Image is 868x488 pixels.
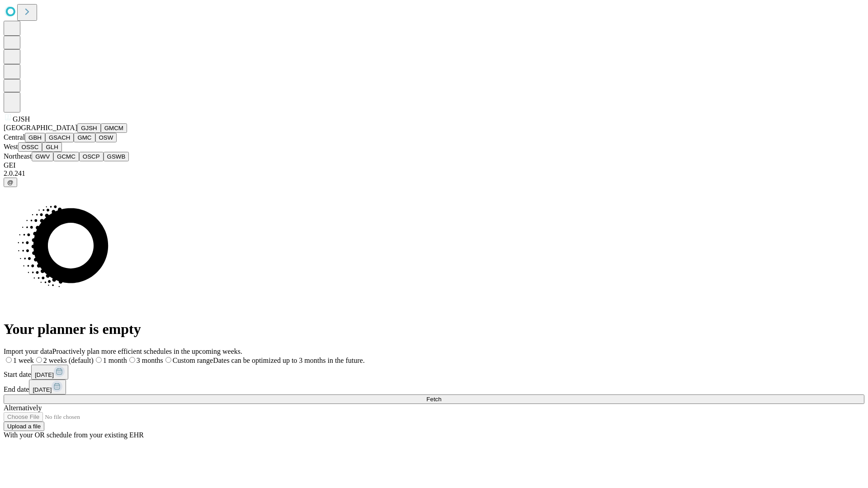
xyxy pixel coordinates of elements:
button: GSACH [45,133,74,142]
span: Proactively plan more efficient schedules in the upcoming weeks. [52,347,242,355]
span: Northeast [4,152,32,160]
button: OSSC [18,142,42,152]
span: With your OR schedule from your existing EHR [4,431,144,439]
span: [GEOGRAPHIC_DATA] [4,124,77,131]
button: GLH [42,142,61,152]
span: GJSH [13,115,30,123]
button: GMC [74,133,95,142]
button: GCMC [53,152,79,161]
input: 1 month [96,357,102,363]
input: 2 weeks (default) [36,357,42,363]
button: Upload a file [4,422,44,431]
button: OSW [95,133,117,142]
span: 2 weeks (default) [43,357,94,364]
div: Start date [4,365,864,380]
span: [DATE] [33,386,52,393]
span: Dates can be optimized up to 3 months in the future. [213,357,364,364]
h1: Your planner is empty [4,321,864,338]
div: 2.0.241 [4,169,864,178]
span: 1 month [103,357,127,364]
button: @ [4,178,17,187]
input: Custom rangeDates can be optimized up to 3 months in the future. [165,357,171,363]
div: GEI [4,161,864,169]
button: Fetch [4,394,864,404]
span: West [4,143,18,150]
button: GJSH [77,123,101,133]
span: @ [7,179,14,186]
span: Central [4,133,25,141]
button: GWV [32,152,53,161]
button: GMCM [101,123,127,133]
span: Import your data [4,347,52,355]
button: [DATE] [31,365,68,380]
span: Fetch [426,396,441,403]
button: GSWB [104,152,129,161]
span: 1 week [13,357,34,364]
span: 3 months [137,357,163,364]
div: End date [4,380,864,394]
button: [DATE] [29,380,66,394]
input: 1 week [6,357,12,363]
button: GBH [25,133,45,142]
span: [DATE] [35,371,54,378]
span: Custom range [173,357,213,364]
button: OSCP [79,152,104,161]
span: Alternatively [4,404,42,412]
input: 3 months [129,357,135,363]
